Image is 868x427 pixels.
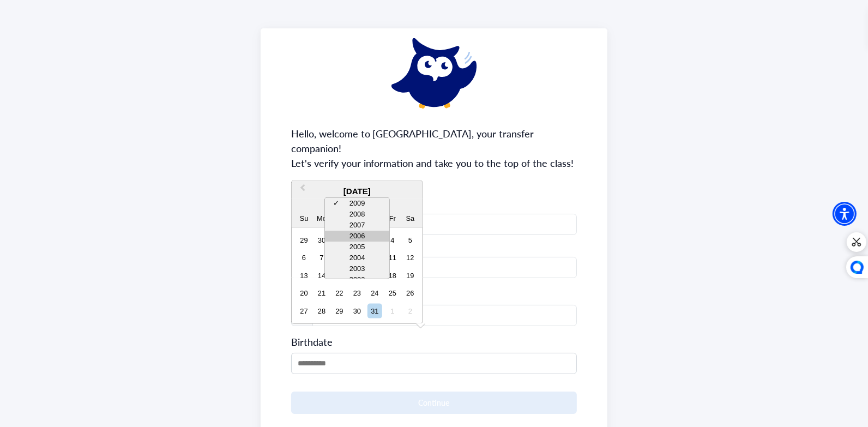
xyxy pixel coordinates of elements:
span: ✓ [333,198,339,209]
div: Choose Friday, December 25th, 2009 [385,286,400,300]
button: Previous Month [293,182,310,200]
div: Choose Monday, December 7th, 2009 [314,250,329,265]
div: 2006 [325,231,389,242]
div: 2004 [325,252,389,263]
div: Choose Tuesday, December 29th, 2009 [332,303,347,318]
div: Choose Saturday, December 5th, 2009 [403,232,418,247]
div: 2002 [325,274,389,285]
div: Choose Thursday, December 24th, 2009 [367,286,382,300]
div: 2009 [325,198,389,209]
div: Choose Friday, December 4th, 2009 [385,232,400,247]
div: Choose Saturday, December 19th, 2009 [403,268,418,282]
div: 2008 [325,209,389,220]
div: Choose Monday, December 28th, 2009 [314,303,329,318]
div: Choose Tuesday, December 15th, 2009 [332,268,347,282]
input: MM/DD/YYYY [291,353,577,374]
div: Sa [403,211,418,226]
div: Choose Sunday, November 29th, 2009 [297,232,311,247]
input: Phone Number [291,257,577,278]
div: Mo [314,211,329,226]
div: month 2009-12 [295,231,419,320]
div: Choose Sunday, December 20th, 2009 [297,286,311,300]
img: eddy-waving [391,38,477,109]
div: Not available Saturday, January 2nd, 2010 [403,303,418,318]
div: Choose Wednesday, December 30th, 2009 [349,303,364,318]
div: Choose Tuesday, December 22nd, 2009 [332,286,347,300]
div: Choose Friday, December 18th, 2009 [385,268,400,282]
div: Choose Sunday, December 13th, 2009 [297,268,311,282]
div: Choose Thursday, December 17th, 2009 [367,268,382,282]
div: 2003 [325,263,389,274]
div: [DATE] [292,185,423,198]
span: Hello, welcome to [GEOGRAPHIC_DATA], your transfer companion! Let's verify your information and t... [291,126,577,170]
div: Choose Monday, November 30th, 2009 [314,232,329,247]
span: Birthdate [291,335,333,348]
div: Choose Monday, December 21st, 2009 [314,286,329,300]
div: Not available Friday, January 1st, 2010 [385,303,400,318]
div: Choose Sunday, December 27th, 2009 [297,303,311,318]
div: 2007 [325,220,389,231]
div: Fr [385,211,400,226]
div: Choose Friday, December 11th, 2009 [385,250,400,265]
div: Choose Thursday, December 31st, 2009 [367,303,382,318]
div: Accessibility Menu [833,202,857,226]
div: Choose Sunday, December 6th, 2009 [297,250,311,265]
div: Su [297,211,311,226]
span: Last Name [291,239,577,252]
span: First Name [291,196,577,209]
div: Choose Wednesday, December 23rd, 2009 [349,286,364,300]
div: Choose Saturday, December 12th, 2009 [403,250,418,265]
div: Choose Monday, December 14th, 2009 [314,268,329,282]
div: 2005 [325,242,389,252]
div: Choose Wednesday, December 16th, 2009 [349,268,364,282]
div: Choose Saturday, December 26th, 2009 [403,286,418,300]
input: Phone Number [291,214,577,235]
